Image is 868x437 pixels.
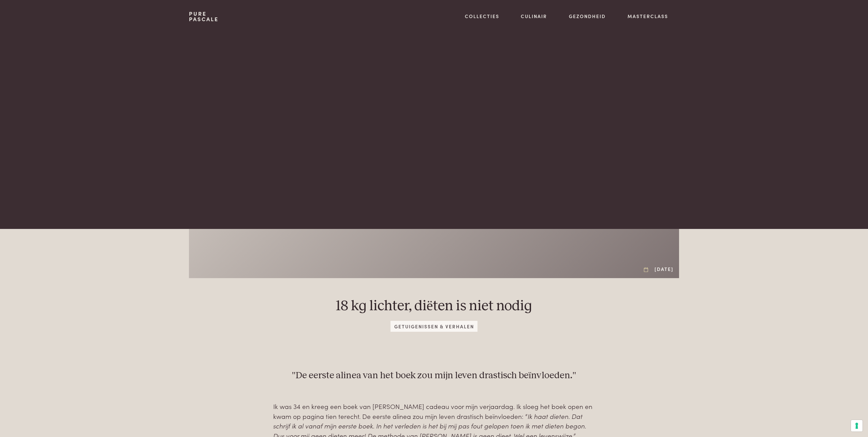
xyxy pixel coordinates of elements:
[391,321,477,331] span: Getuigenissen & Verhalen
[628,13,668,20] a: Masterclass
[851,420,863,432] button: Uw voorkeuren voor toestemming voor trackingtechnologieën
[521,13,547,20] a: Culinair
[644,265,674,273] div: [DATE]
[569,13,606,20] a: Gezondheid
[273,368,595,383] p: "De eerste alinea van het boek zou mijn leven drastisch beïnvloeden."
[336,297,532,315] h1: 18 kg lichter, diëten is niet nodig
[189,11,219,22] a: PurePascale
[465,13,499,20] a: Collecties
